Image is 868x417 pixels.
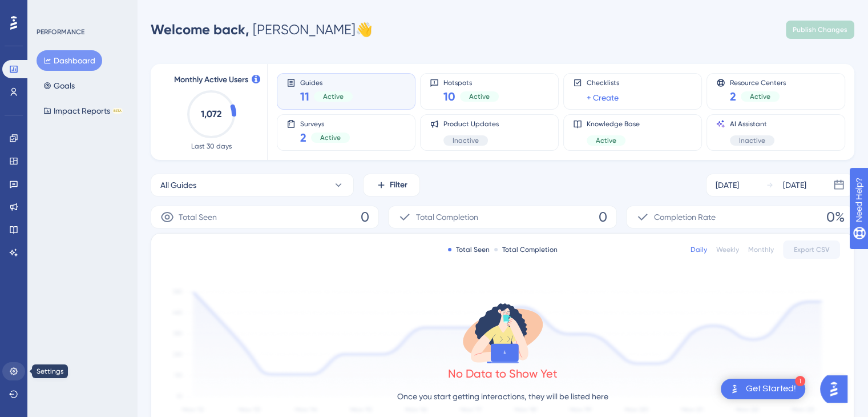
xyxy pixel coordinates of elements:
[691,245,707,254] div: Daily
[443,119,499,129] span: Product Updates
[783,240,840,259] button: Export CSV
[443,78,499,86] span: Hotspots
[587,91,619,105] a: + Create
[201,109,221,119] text: 1,072
[300,119,350,127] span: Surveys
[397,390,608,403] p: Once you start getting interactions, they will be listed here
[728,382,741,396] img: launcher-image-alternative-text
[416,210,478,224] span: Total Completion
[37,75,82,96] button: Goals
[716,245,739,254] div: Weekly
[448,245,490,254] div: Total Seen
[174,73,248,87] span: Monthly Active Users
[151,21,249,38] span: Welcome back,
[721,379,805,399] div: Open Get Started! checklist, remaining modules: 1
[37,27,84,37] div: PERFORMANCE
[750,92,770,101] span: Active
[112,108,123,114] div: BETA
[151,21,373,39] div: [PERSON_NAME] 👋
[443,89,455,105] span: 10
[716,178,739,192] div: [DATE]
[786,21,854,39] button: Publish Changes
[654,210,716,224] span: Completion Rate
[794,245,830,254] span: Export CSV
[453,136,479,145] span: Inactive
[587,78,619,87] span: Checklists
[361,208,369,226] span: 0
[300,130,306,146] span: 2
[783,178,806,192] div: [DATE]
[37,50,102,71] button: Dashboard
[730,78,786,86] span: Resource Centers
[820,372,854,406] iframe: UserGuiding AI Assistant Launcher
[300,78,353,86] span: Guides
[27,3,71,17] span: Need Help?
[730,119,774,129] span: AI Assistant
[363,174,420,197] button: Filter
[748,245,774,254] div: Monthly
[826,208,845,226] span: 0%
[596,136,616,145] span: Active
[323,92,344,101] span: Active
[191,142,232,151] span: Last 30 days
[160,178,196,192] span: All Guides
[390,178,407,192] span: Filter
[746,383,796,395] div: Get Started!
[795,376,805,386] div: 1
[793,25,847,34] span: Publish Changes
[494,245,558,254] div: Total Completion
[179,210,217,224] span: Total Seen
[730,89,736,105] span: 2
[151,174,354,197] button: All Guides
[599,208,607,226] span: 0
[300,89,309,105] span: 11
[37,101,130,121] button: Impact ReportsBETA
[739,136,765,145] span: Inactive
[587,119,640,129] span: Knowledge Base
[320,133,341,142] span: Active
[448,366,558,382] div: No Data to Show Yet
[469,92,490,101] span: Active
